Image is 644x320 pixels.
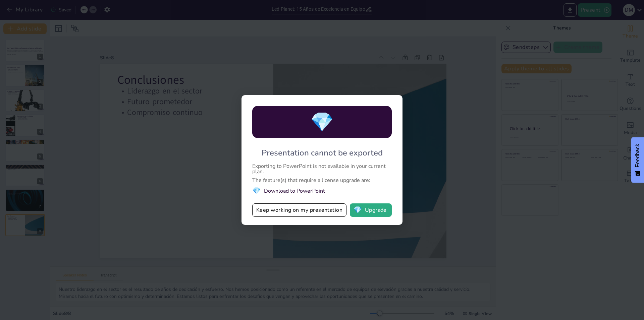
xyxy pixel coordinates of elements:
[350,203,392,217] button: diamondUpgrade
[252,164,392,174] div: Exporting to PowerPoint is not available in your current plan.
[262,147,383,158] div: Presentation cannot be exported
[252,186,261,195] span: diamond
[310,109,334,135] span: diamond
[252,178,392,183] div: The feature(s) that require a license upgrade are:
[635,144,641,167] span: Feedback
[354,207,362,213] span: diamond
[252,203,346,217] button: Keep working on my presentation
[631,137,644,183] button: Feedback - Show survey
[252,186,392,195] li: Download to PowerPoint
